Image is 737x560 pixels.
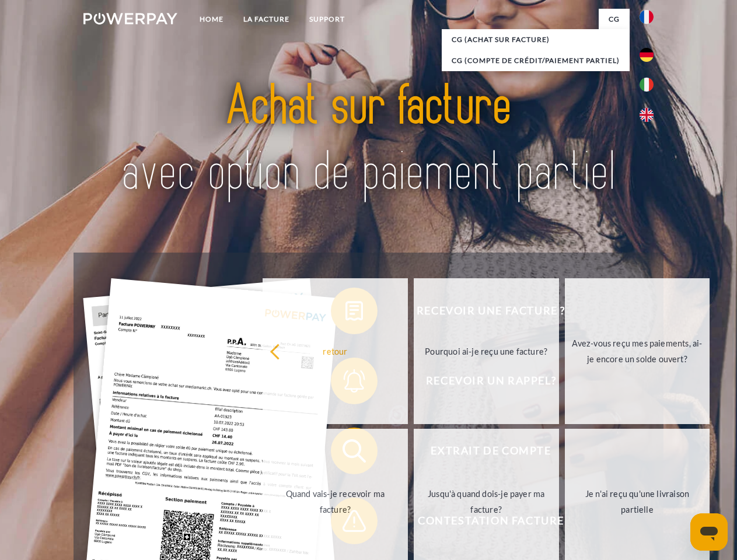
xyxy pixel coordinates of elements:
[442,29,630,50] a: CG (achat sur facture)
[640,10,654,24] img: fr
[640,78,654,92] img: it
[233,9,299,30] a: LA FACTURE
[83,13,177,24] img: logo-powerpay-white.svg
[421,486,552,517] div: Jusqu'à quand dois-je payer ma facture?
[270,343,401,359] div: retour
[190,9,233,30] a: Home
[572,335,703,367] div: Avez-vous reçu mes paiements, ai-je encore un solde ouvert?
[572,486,703,517] div: Je n'ai reçu qu'une livraison partielle
[690,513,728,551] iframe: Bouton de lancement de la fenêtre de messagerie
[640,48,654,62] img: de
[640,108,654,122] img: en
[270,486,401,517] div: Quand vais-je recevoir ma facture?
[421,343,552,359] div: Pourquoi ai-je reçu une facture?
[565,278,710,424] a: Avez-vous reçu mes paiements, ai-je encore un solde ouvert?
[599,9,630,30] a: CG
[442,50,630,71] a: CG (Compte de crédit/paiement partiel)
[111,56,626,223] img: title-powerpay_fr.svg
[299,9,355,30] a: Support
